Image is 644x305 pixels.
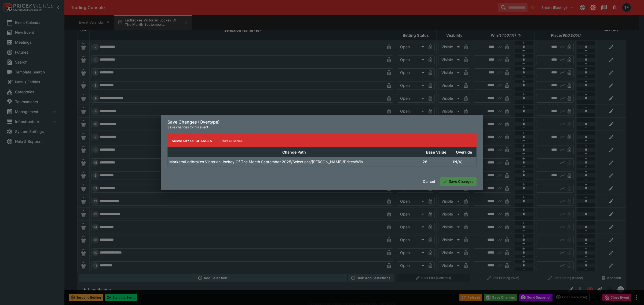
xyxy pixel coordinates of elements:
[167,125,477,130] p: Save changes to this event.
[167,119,477,125] h6: Save Changes (Overtype)
[169,159,363,165] p: Markets/Ladbrokes Victorian Jockey Of The Month September 2025/Selections/[PERSON_NAME]/Prices/Win
[421,157,451,166] td: 26
[167,134,216,147] button: Summary of Changes
[420,177,438,186] button: Cancel
[440,177,477,186] button: Save Changes
[451,157,477,166] td: (N/A)
[421,147,451,157] th: Base Value
[216,134,248,147] button: Raw Change
[168,147,421,157] th: Change Path
[451,147,477,157] th: Override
